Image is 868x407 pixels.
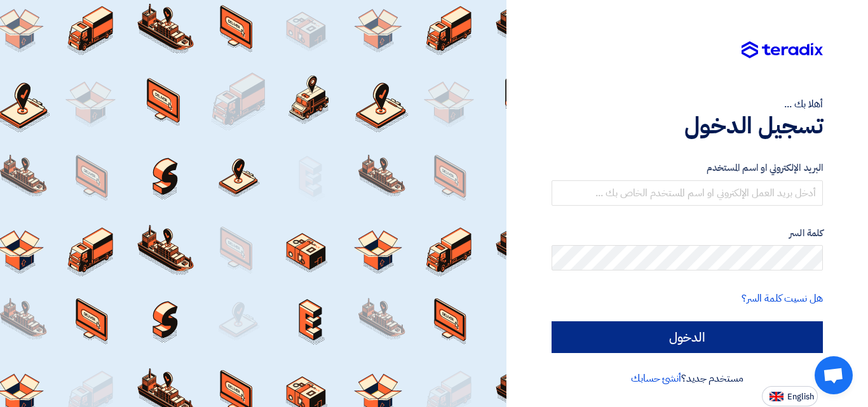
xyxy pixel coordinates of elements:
[552,180,823,206] input: أدخل بريد العمل الإلكتروني او اسم المستخدم الخاص بك ...
[552,97,823,112] div: أهلا بك ...
[762,386,818,406] button: English
[552,321,823,353] input: الدخول
[552,226,823,241] label: كلمة السر
[787,392,814,401] span: English
[552,112,823,140] h1: تسجيل الدخول
[552,371,823,386] div: مستخدم جديد؟
[742,291,823,306] a: هل نسيت كلمة السر؟
[552,161,823,175] label: البريد الإلكتروني او اسم المستخدم
[631,371,681,386] a: أنشئ حسابك
[770,392,783,401] img: en-US.png
[742,41,823,59] img: Teradix logo
[815,356,853,394] div: Open chat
